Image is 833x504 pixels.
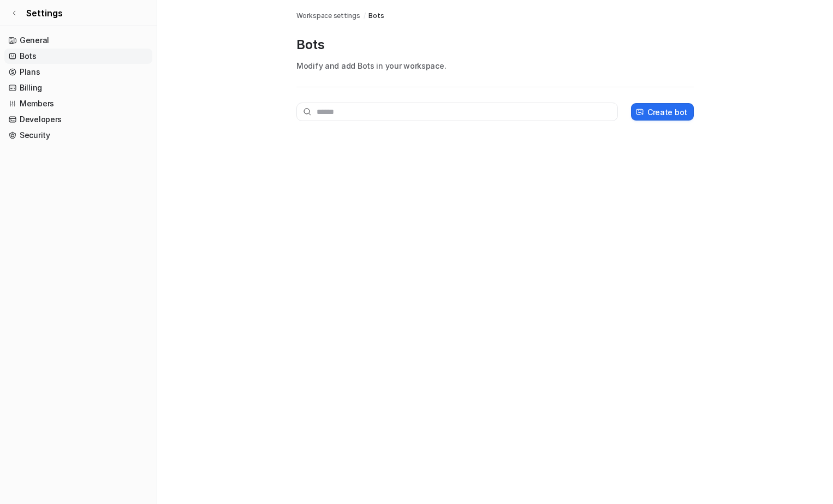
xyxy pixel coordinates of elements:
[364,11,366,21] span: /
[26,7,63,20] span: Settings
[647,106,687,118] p: Create bot
[368,11,384,21] a: Bots
[4,128,152,143] a: Security
[4,49,152,64] a: Bots
[631,103,694,121] button: Create bot
[4,33,152,48] a: General
[296,60,694,71] p: Modify and add Bots in your workspace.
[635,108,644,116] img: create
[296,11,360,21] a: Workspace settings
[296,36,694,53] p: Bots
[4,96,152,111] a: Members
[4,80,152,95] a: Billing
[4,112,152,127] a: Developers
[4,64,152,80] a: Plans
